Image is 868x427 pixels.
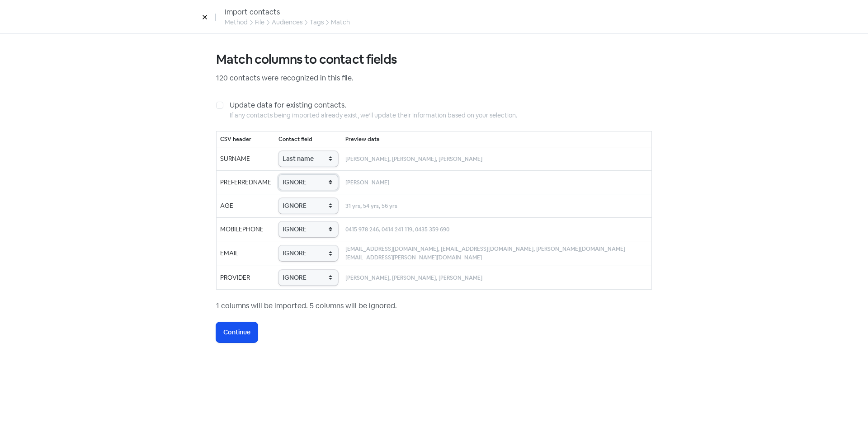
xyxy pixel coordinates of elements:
div: Method [225,18,248,27]
button: Continue [216,322,258,343]
span: Continue [223,328,250,337]
td: EMAIL [217,241,275,266]
div: File [255,18,264,27]
div: If any contacts being imported already exist, we’ll update their information based on your select... [216,111,652,120]
td: AGE [217,194,275,217]
div: Match [331,18,350,27]
td: PREFERREDNAME [217,170,275,194]
small: 31 yrs, 54 yrs, 56 yrs [345,202,397,211]
td: MOBILEPHONE [217,217,275,241]
small: [PERSON_NAME], [PERSON_NAME], [PERSON_NAME] [345,274,482,282]
td: PROVIDER [217,266,275,289]
div: 1 columns will be imported. 5 columns will be ignored. [216,300,652,311]
small: [PERSON_NAME] [345,178,389,187]
small: 0415 978 246, 0414 241 119, 0435 359 690 [345,225,449,234]
th: Contact field [275,131,342,147]
small: [EMAIL_ADDRESS][DOMAIN_NAME], [EMAIL_ADDRESS][DOMAIN_NAME], [PERSON_NAME][DOMAIN_NAME][EMAIL_ADDR... [345,245,648,262]
h3: Match columns to contact fields [216,52,652,67]
div: Import contacts [225,7,350,18]
td: SURNAME [217,147,275,170]
div: Tags [310,18,324,27]
th: Preview data [342,131,652,147]
th: CSV header [217,131,275,147]
label: Update data for existing contacts. [230,100,346,111]
p: 120 contacts were recognized in this file. [216,73,652,84]
small: [PERSON_NAME], [PERSON_NAME], [PERSON_NAME] [345,155,482,164]
div: Audiences [272,18,302,27]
